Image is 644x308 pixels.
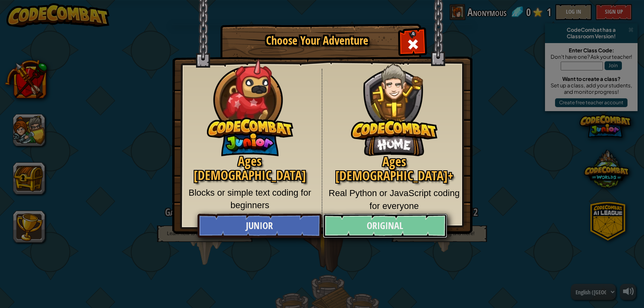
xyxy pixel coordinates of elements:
a: Junior [197,214,321,238]
p: Real Python or JavaScript coding for everyone [328,187,460,212]
a: Original [323,214,447,238]
img: CodeCombat Junior hero character [207,54,293,156]
h1: Choose Your Adventure [235,35,400,47]
h2: Ages [DEMOGRAPHIC_DATA] [184,154,316,182]
p: Blocks or simple text coding for beginners [184,186,316,212]
img: CodeCombat Original hero character [351,50,438,156]
div: Close modal [400,31,425,56]
h2: Ages [DEMOGRAPHIC_DATA]+ [328,155,460,183]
